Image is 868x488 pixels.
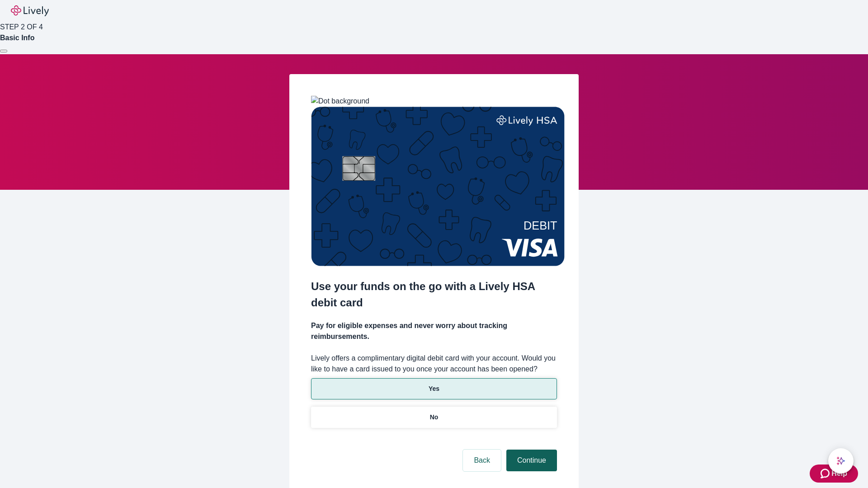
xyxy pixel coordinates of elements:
span: Help [831,468,847,479]
button: Yes [311,378,557,399]
svg: Lively AI Assistant [836,456,845,465]
img: Debit card [311,107,565,266]
h4: Pay for eligible expenses and never worry about tracking reimbursements. [311,320,557,342]
p: No [430,413,439,422]
button: Continue [506,450,557,471]
button: Zendesk support iconHelp [810,465,858,483]
label: Lively offers a complimentary digital debit card with your account. Would you like to have a card... [311,353,557,375]
img: Lively [11,5,49,16]
button: chat [828,448,854,474]
h2: Use your funds on the go with a Lively HSA debit card [311,278,557,311]
button: Back [463,450,501,471]
svg: Zendesk support icon [821,468,831,479]
p: Yes [429,384,439,394]
img: Dot background [311,96,369,107]
button: No [311,407,557,428]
